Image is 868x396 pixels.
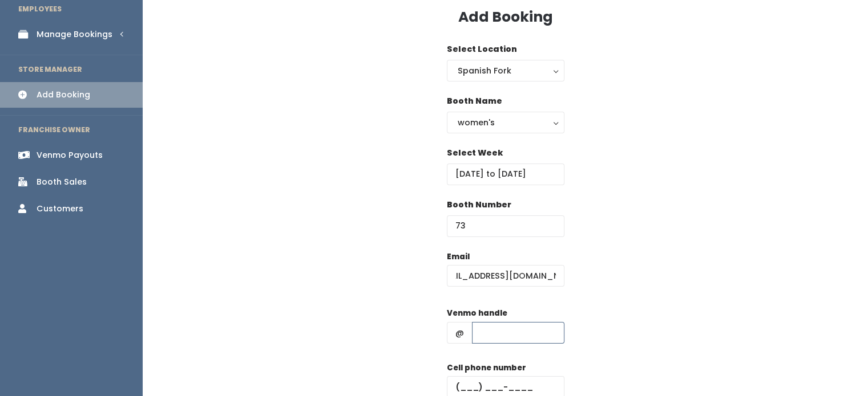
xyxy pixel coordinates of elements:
div: Booth Sales [37,176,87,188]
button: Spanish Fork [447,60,564,81]
input: Booth Number [447,215,564,237]
label: Select Location [447,43,517,55]
div: Add Booking [37,89,90,101]
input: Select week [447,164,564,185]
div: Manage Bookings [37,28,112,40]
div: Customers [37,203,83,215]
label: Select Week [447,147,503,159]
label: Cell phone number [447,362,526,374]
div: women's [458,116,554,129]
label: Venmo handle [447,308,507,319]
h3: Add Booking [458,9,553,25]
div: Spanish Fork [458,64,554,77]
label: Booth Number [447,199,511,211]
span: @ [447,322,473,344]
button: women's [447,112,564,133]
label: Booth Name [447,95,502,107]
input: @ . [447,265,564,287]
div: Venmo Payouts [37,149,103,161]
label: Email [447,251,470,263]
